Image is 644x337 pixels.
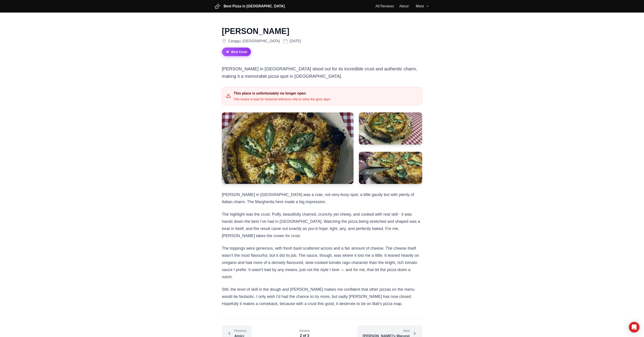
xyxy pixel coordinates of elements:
[222,245,422,280] p: The toppings were generous, with fresh basil scattered across and a fair amount of cheese. The ch...
[222,211,422,239] p: The highlight was the crust. Puffy, beautifully charred, crunchy yet chewy, and cooked with real ...
[222,65,422,80] p: [PERSON_NAME] in [GEOGRAPHIC_DATA] stood out for its incredible crust and authentic charm, making...
[215,4,285,9] a: Best Pizza in [GEOGRAPHIC_DATA]
[222,191,422,205] p: [PERSON_NAME] in [GEOGRAPHIC_DATA] was a cute, not-very-busy spot, a little gaudy but with plenty...
[215,4,220,9] img: Pizza slice
[222,286,422,307] p: Still, the level of skill in the dough and [PERSON_NAME] makes me confident that other pizzas on ...
[290,38,301,44] span: [DATE]
[416,4,424,9] span: More
[375,4,394,9] a: All Reviews
[222,27,417,36] h1: [PERSON_NAME]
[403,329,410,333] span: Next
[234,91,331,96] p: This place is unfortunately no longer open
[228,38,280,44] span: Canggu, [GEOGRAPHIC_DATA]
[222,47,251,56] span: Best Crust
[359,112,422,145] img: Angle view of pizza at Gioia
[359,152,422,184] img: Crust close-up of pizza at Gioia
[222,39,226,43] img: Location
[629,322,640,333] div: Open Intercom Messenger
[283,39,288,43] img: Date
[234,329,246,333] span: Previous
[299,329,310,333] div: Review
[222,112,354,184] img: Top-down view of pizza at Gioia
[399,4,409,9] a: About
[224,4,285,9] span: Best Pizza in [GEOGRAPHIC_DATA]
[234,97,331,101] p: This review is kept for historical reference only to relive the glory days.
[416,4,429,9] button: More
